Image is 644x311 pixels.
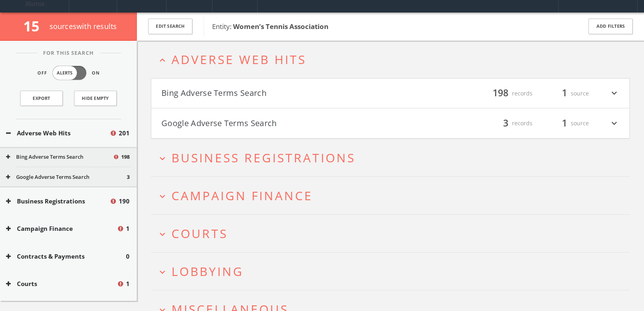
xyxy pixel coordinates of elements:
span: Entity: [212,22,328,31]
i: expand_more [609,87,619,100]
span: Courts [171,225,228,242]
span: 3 [500,116,512,130]
button: Contracts & Payments [6,252,126,261]
span: 0 [126,252,130,261]
span: Off [37,70,47,77]
span: 198 [489,86,512,100]
button: expand_moreBusiness Registrations [157,151,630,164]
button: expand_moreLobbying [157,265,630,278]
button: Add Filters [588,19,633,34]
button: Edit Search [148,19,192,34]
i: expand_more [157,191,168,202]
button: Courts [6,279,117,288]
span: 1 [558,86,571,100]
span: Adverse Web Hits [171,51,306,68]
span: 198 [121,153,130,161]
div: records [484,116,533,130]
button: expand_moreCourts [157,227,630,240]
span: source s with results [50,21,117,31]
span: 1 [126,224,130,233]
a: Export [20,91,63,106]
b: Women’s Tennis Association [233,22,328,31]
span: 3 [127,173,130,181]
span: On [92,70,100,77]
button: Bing Adverse Terms Search [161,87,390,100]
span: 15 [23,17,46,35]
button: Google Adverse Terms Search [6,173,127,181]
div: source [541,87,589,100]
div: records [484,87,533,100]
i: expand_more [157,229,168,240]
span: For This Search [37,49,100,57]
button: Adverse Web Hits [6,129,109,138]
span: Business Registrations [171,149,355,166]
button: Hide Empty [74,91,117,106]
i: expand_more [157,267,168,278]
span: 1 [126,279,130,288]
button: Campaign Finance [6,224,117,233]
span: Lobbying [171,263,244,280]
button: Business Registrations [6,197,109,206]
i: expand_more [609,116,619,130]
span: 190 [119,197,130,206]
button: expand_lessAdverse Web Hits [157,53,630,66]
button: Bing Adverse Terms Search [6,153,113,161]
button: Google Adverse Terms Search [161,116,390,130]
i: expand_more [157,153,168,164]
span: 1 [558,116,571,130]
i: expand_less [157,55,168,66]
span: 201 [119,129,130,138]
button: expand_moreCampaign Finance [157,189,630,202]
div: source [541,116,589,130]
span: Campaign Finance [171,187,313,204]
